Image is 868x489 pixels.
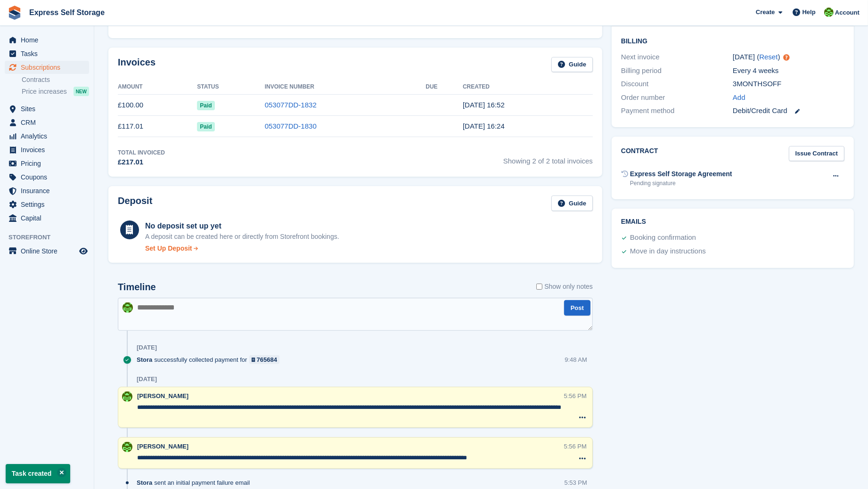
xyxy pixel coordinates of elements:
div: Debit/Credit Card [733,106,844,116]
a: Guide [551,196,593,211]
div: 3MONTHSOFF [733,79,844,90]
div: successfully collected payment for [137,355,284,364]
img: Sonia Shah [123,302,133,313]
span: Pricing [21,157,77,170]
a: menu [5,198,89,211]
p: Task created [6,464,70,483]
span: Capital [21,212,77,225]
time: 2025-08-29 15:52:23 UTC [463,101,505,109]
img: Sonia Shah [824,8,834,17]
a: Set Up Deposit [145,244,339,253]
td: £100.00 [118,95,197,116]
div: 5:53 PM [565,478,587,487]
div: [DATE] ( ) [733,52,844,63]
a: menu [5,130,89,143]
span: Showing 2 of 2 total invoices [503,148,593,168]
div: 5:56 PM [564,442,587,451]
a: menu [5,244,89,258]
div: Payment method [621,106,733,116]
div: [DATE] [137,375,157,383]
a: menu [5,143,89,156]
div: Set Up Deposit [145,244,192,253]
a: Express Self Storage [25,5,108,20]
h2: Timeline [118,282,156,293]
h2: Billing [621,36,844,45]
span: Paid [197,101,214,110]
div: [DATE] [137,344,157,351]
td: £117.01 [118,116,197,137]
input: Show only notes [536,282,542,292]
a: menu [5,102,89,115]
a: menu [5,61,89,74]
span: Subscriptions [21,61,77,74]
img: Sonia Shah [122,391,132,402]
span: Account [835,8,860,17]
span: [PERSON_NAME] [137,443,188,450]
span: Home [21,33,77,47]
span: Stora [137,355,152,364]
div: NEW [74,87,89,96]
span: Paid [197,122,214,131]
time: 2025-08-29 15:24:26 UTC [463,122,505,130]
a: menu [5,116,89,129]
th: Due [426,80,463,95]
a: menu [5,157,89,170]
h2: Deposit [118,196,152,211]
a: menu [5,33,89,47]
a: 053077DD-1832 [265,101,317,109]
a: Guide [551,57,593,73]
div: Tooltip anchor [782,53,791,62]
a: menu [5,184,89,197]
span: [PERSON_NAME] [137,392,188,399]
div: Discount [621,79,733,90]
div: Order number [621,92,733,103]
div: Express Self Storage Agreement [630,169,732,179]
span: Analytics [21,130,77,143]
div: Next invoice [621,52,733,63]
div: 765684 [257,355,277,364]
div: sent an initial payment failure email [137,478,254,487]
a: 053077DD-1830 [265,122,317,130]
span: Settings [21,198,77,211]
span: Create [756,8,775,17]
div: Pending signature [630,179,732,187]
a: Issue Contract [789,146,844,162]
a: Price increases NEW [22,86,89,97]
a: menu [5,171,89,184]
a: Preview store [78,245,89,257]
div: Booking confirmation [630,232,696,244]
h2: Contract [621,146,658,162]
span: Invoices [21,143,77,156]
img: stora-icon-8386f47178a22dfd0bd8f6a31ec36ba5ce8667c1dd55bd0f319d3a0aa187defe.svg [8,6,22,20]
div: 9:48 AM [565,355,587,364]
button: Post [564,300,590,316]
span: Coupons [21,171,77,184]
a: Reset [759,53,778,61]
th: Created [463,80,593,95]
a: Contracts [22,75,89,84]
h2: Invoices [118,57,156,73]
div: Total Invoiced [118,148,165,157]
p: A deposit can be created here or directly from Storefront bookings. [145,232,339,242]
img: Sonia Shah [122,442,132,452]
span: Help [802,8,816,17]
span: Tasks [21,47,77,60]
th: Amount [118,80,197,95]
span: CRM [21,116,77,129]
span: Price increases [22,87,67,96]
div: Every 4 weeks [733,65,844,76]
div: 5:56 PM [564,391,587,400]
div: Billing period [621,65,733,76]
h2: Emails [621,218,844,226]
div: Move in day instructions [630,246,706,257]
div: £217.01 [118,157,165,168]
a: 765684 [249,355,280,364]
a: menu [5,212,89,225]
div: No deposit set up yet [145,220,339,232]
span: Storefront [8,233,94,242]
a: menu [5,47,89,60]
th: Status [197,80,264,95]
span: Online Store [21,244,77,258]
span: Sites [21,102,77,115]
a: Add [733,92,745,103]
